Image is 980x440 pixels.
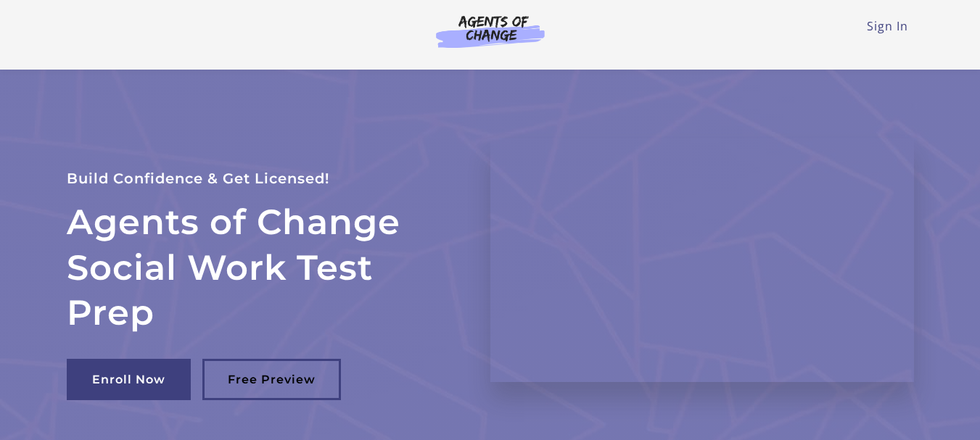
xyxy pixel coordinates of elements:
a: Enroll Now [67,359,191,400]
p: Build Confidence & Get Licensed! [67,167,456,191]
a: Free Preview [202,359,341,400]
img: Agents of Change Logo [421,14,560,48]
a: Sign In [867,18,908,34]
h2: Agents of Change Social Work Test Prep [67,199,456,335]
